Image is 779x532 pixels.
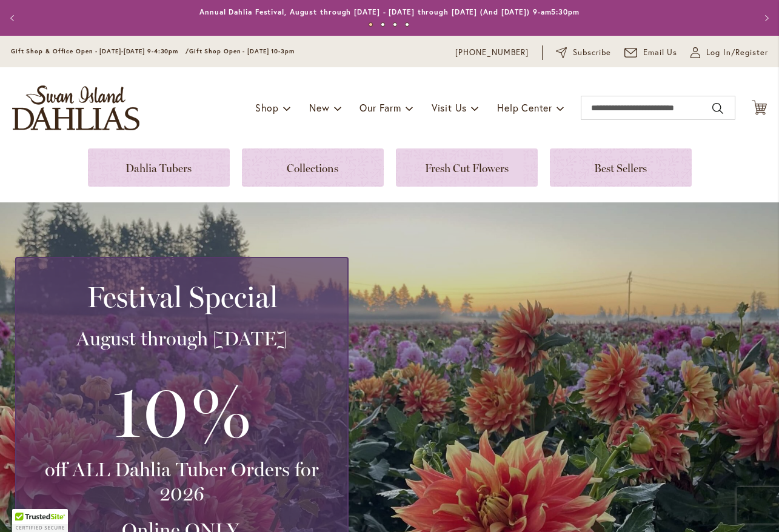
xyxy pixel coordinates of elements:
[31,327,333,351] h3: August through [DATE]
[2,6,26,30] button: Previous
[255,101,279,114] span: Shop
[31,280,333,314] h2: Festival Special
[381,22,385,27] button: 2 of 4
[31,457,333,506] h3: off ALL Dahlia Tuber Orders for 2026
[393,22,397,27] button: 3 of 4
[309,101,329,114] span: New
[573,47,611,59] span: Subscribe
[497,101,552,114] span: Help Center
[624,47,678,59] a: Email Us
[189,47,295,55] span: Gift Shop Open - [DATE] 10-3pm
[359,101,401,114] span: Our Farm
[199,7,580,16] a: Annual Dahlia Festival, August through [DATE] - [DATE] through [DATE] (And [DATE]) 9-am5:30pm
[754,6,778,30] button: Next
[405,22,409,27] button: 4 of 4
[12,85,139,130] a: store logo
[11,47,189,55] span: Gift Shop & Office Open - [DATE]-[DATE] 9-4:30pm /
[706,47,768,59] span: Log In/Register
[690,47,768,59] a: Log In/Register
[31,363,333,457] h3: 10%
[556,47,611,59] a: Subscribe
[432,101,467,114] span: Visit Us
[455,47,529,59] a: [PHONE_NUMBER]
[369,22,373,27] button: 1 of 4
[643,47,678,59] span: Email Us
